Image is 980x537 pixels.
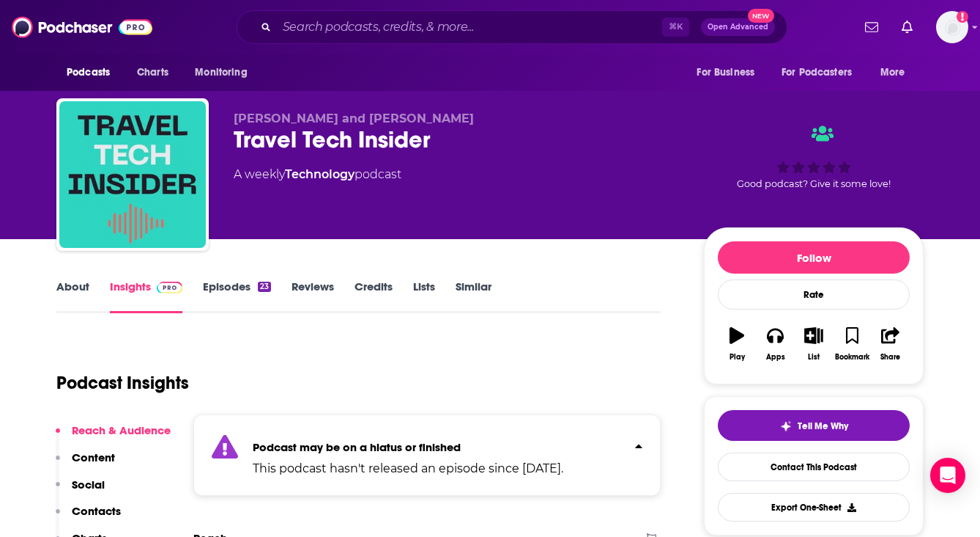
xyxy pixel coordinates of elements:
[808,353,820,362] div: List
[936,11,968,43] button: Show profile menu
[12,13,152,41] img: Podchaser - Follow, Share and Rate Podcasts
[72,504,121,518] p: Contacts
[67,62,110,83] span: Podcasts
[56,59,129,87] button: open menu
[203,280,271,313] a: Episodes23
[72,450,115,464] p: Content
[756,318,794,370] button: Apps
[835,353,869,362] div: Bookmark
[56,423,171,450] button: Reach & Audience
[56,450,115,478] button: Content
[292,280,334,313] a: Reviews
[72,478,105,492] p: Social
[798,420,848,432] span: Tell Me Why
[662,18,689,37] span: ⌘ K
[234,112,474,125] span: [PERSON_NAME] and [PERSON_NAME]
[737,178,891,189] span: Good podcast? Give it some love!
[258,282,271,292] div: 23
[780,420,792,432] img: tell me why sparkle
[704,112,924,202] div: Good podcast? Give it some love!
[234,166,401,183] div: A weekly podcast
[56,478,105,505] button: Social
[193,414,661,496] section: Click to expand status details
[56,372,189,394] h1: Podcast Insights
[936,11,968,43] span: Logged in as philtrina.farquharson
[795,318,833,370] button: List
[697,62,754,83] span: For Business
[718,280,910,310] div: Rate
[59,101,206,248] img: Travel Tech Insider
[748,9,774,23] span: New
[708,23,768,31] span: Open Advanced
[195,62,247,83] span: Monitoring
[157,282,182,293] img: Podchaser Pro
[957,11,968,23] svg: Add a profile image
[354,280,393,313] a: Credits
[253,460,563,478] p: This podcast hasn't released an episode since [DATE].
[833,318,871,370] button: Bookmark
[880,353,900,362] div: Share
[936,11,968,43] img: User Profile
[896,15,918,40] a: Show notifications dropdown
[185,59,266,87] button: open menu
[718,241,910,274] button: Follow
[718,493,910,522] button: Export One-Sheet
[930,458,965,493] div: Open Intercom Messenger
[56,280,89,313] a: About
[72,423,171,437] p: Reach & Audience
[872,318,910,370] button: Share
[285,167,354,181] a: Technology
[277,15,662,39] input: Search podcasts, credits, & more...
[237,10,787,44] div: Search podcasts, credits, & more...
[870,59,924,87] button: open menu
[772,59,873,87] button: open menu
[456,280,491,313] a: Similar
[137,62,168,83] span: Charts
[56,504,121,531] button: Contacts
[880,62,905,83] span: More
[253,440,461,454] strong: Podcast may be on a hiatus or finished
[686,59,773,87] button: open menu
[127,59,177,87] a: Charts
[701,18,775,36] button: Open AdvancedNew
[718,318,756,370] button: Play
[718,410,910,441] button: tell me why sparkleTell Me Why
[766,353,785,362] div: Apps
[730,353,745,362] div: Play
[859,15,884,40] a: Show notifications dropdown
[110,280,182,313] a: InsightsPodchaser Pro
[782,62,852,83] span: For Podcasters
[718,453,910,481] a: Contact This Podcast
[413,280,435,313] a: Lists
